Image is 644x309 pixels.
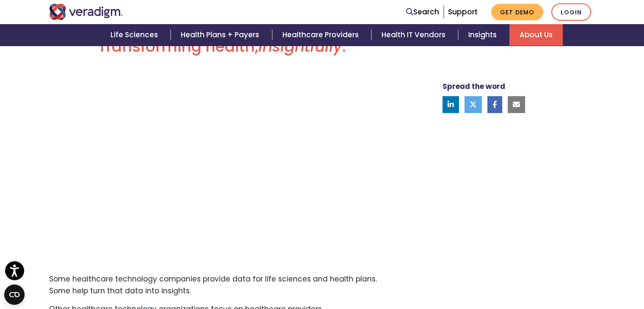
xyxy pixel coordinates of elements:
p: Some healthcare technology companies provide data for life sciences and health plans. Some help t... [49,273,395,296]
a: Insights [458,24,509,46]
a: Get Demo [491,4,543,20]
a: Life Sciences [100,24,171,46]
strong: Spread the word [442,81,505,91]
a: Healthcare Providers [272,24,371,46]
a: About Us [509,24,563,46]
a: Search [406,6,439,18]
img: Veradigm logo [49,4,123,20]
a: Login [551,3,591,21]
iframe: Veradigm Network [49,69,395,264]
a: Health IT Vendors [371,24,458,46]
button: Open CMP widget [4,284,25,305]
a: Support [448,7,478,17]
em: Insightfully [258,36,342,57]
a: Health Plans + Payers [171,24,272,46]
h2: Transforming health, . [49,37,395,62]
